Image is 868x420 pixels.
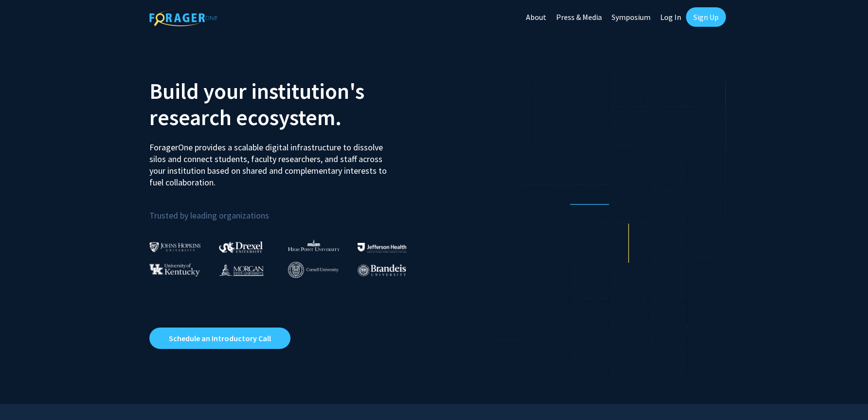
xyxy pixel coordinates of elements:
[288,239,340,251] img: High Point University
[219,241,263,253] img: Drexel University
[149,263,200,276] img: University of Kentucky
[149,134,394,188] p: ForagerOne provides a scalable digital infrastructure to dissolve silos and connect students, fac...
[358,243,406,252] img: Thomas Jefferson University
[149,242,201,252] img: Johns Hopkins University
[219,263,264,276] img: Morgan State University
[149,196,427,223] p: Trusted by leading organizations
[358,264,406,276] img: Brandeis University
[149,78,427,130] h2: Build your institution's research ecosystem.
[288,262,339,278] img: Cornell University
[149,9,217,26] img: ForagerOne Logo
[149,328,290,349] a: Opens in a new tab
[686,7,726,27] a: Sign Up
